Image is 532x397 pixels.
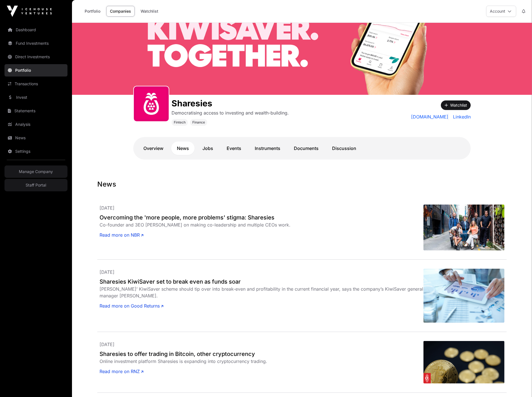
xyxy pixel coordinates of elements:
a: Fund Investments [4,37,67,50]
a: News [171,142,195,155]
a: Settings [4,145,67,158]
div: Online investment platform Sharesies is expanding into cryptocurrency trading. [100,358,423,365]
a: Dashboard [4,24,67,36]
a: Documents [288,142,324,155]
a: Portfolio [4,64,67,77]
img: Graph_Tablet.jpg [423,269,504,323]
img: 4KFLKZ0_AFP__20241205__cfoto_bitcoint241205_np9wJ__v1__HighRes__BitcoinTops100000_jpg.png [423,341,504,383]
a: Watchlist [137,6,162,17]
img: Sharesies-co-founders_4407.jpeg [423,205,504,250]
a: Sharesies to offer trading in Bitcoin, other cryptocurrency [100,350,423,358]
nav: Tabs [138,142,466,155]
iframe: Chat Widget [504,370,532,397]
img: Icehouse Ventures Logo [7,6,52,17]
img: Sharesies [72,23,532,95]
span: Finance [192,120,205,125]
a: LinkedIn [451,113,471,120]
a: Overcoming the 'more people, more problems' stigma: Sharesies [100,214,423,221]
a: Read more on RNZ [100,368,143,375]
a: Read more on Good Returns [100,302,163,309]
a: Manage Company [4,165,67,178]
span: Fintech [174,120,186,125]
a: Sharesies KiwiSaver set to break even as funds soar [100,278,423,286]
a: Events [221,142,247,155]
a: Invest [4,91,67,104]
p: Democratising access to investing and wealth-building. [172,109,289,116]
img: sharesies_logo.jpeg [136,89,166,119]
div: [PERSON_NAME]’ KiwiSaver scheme should tip over into break-even and profitability in the current ... [100,286,423,299]
a: Read more on NBR [100,232,143,238]
a: Direct Investments [4,51,67,63]
a: Instruments [249,142,286,155]
a: Overview [138,142,169,155]
a: Discussion [326,142,362,155]
p: [DATE] [100,205,423,211]
a: News [4,132,67,144]
h1: News [97,180,507,189]
button: Watchlist [441,100,471,110]
button: Account [486,6,516,17]
a: Jobs [197,142,219,155]
a: Analysis [4,118,67,131]
div: Co-founder and 3EO [PERSON_NAME] on making co-leadership and multiple CEOs work. [100,221,423,228]
a: Companies [106,6,135,17]
a: [DOMAIN_NAME] [411,113,448,120]
a: Staff Portal [4,179,67,191]
a: Portfolio [81,6,104,17]
a: Transactions [4,78,67,90]
p: [DATE] [100,269,423,275]
a: Statements [4,105,67,117]
p: [DATE] [100,341,423,348]
h1: Sharesies [172,98,289,108]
